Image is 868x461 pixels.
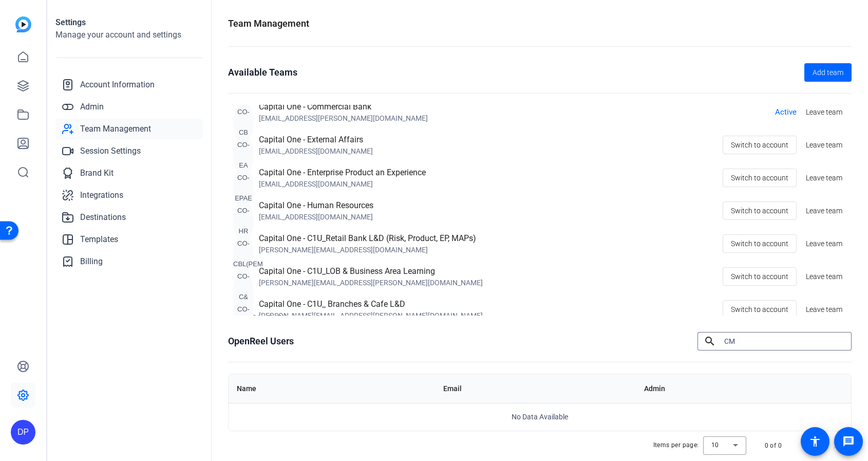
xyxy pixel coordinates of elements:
a: Session Settings [55,141,203,161]
span: Switch to account [731,201,788,220]
span: Leave team [806,206,842,216]
th: Email [435,374,636,403]
div: CO-CBL(PEM [233,233,254,274]
h2: Manage your account and settings [55,29,203,41]
div: Items per page: [653,440,699,450]
h1: Team Management [228,16,309,31]
button: Leave team [802,267,846,286]
span: Leave team [806,173,842,183]
div: [PERSON_NAME][EMAIL_ADDRESS][PERSON_NAME][DOMAIN_NAME] [259,310,483,321]
span: Switch to account [731,168,788,188]
button: Switch to account [723,169,797,187]
button: Leave team [802,300,846,319]
div: [EMAIL_ADDRESS][DOMAIN_NAME] [259,212,373,222]
div: Capital One - Commercial Bank [259,101,428,113]
div: CO-C&[MEDICAL_DATA] [233,266,254,328]
p: No Data Available [229,403,851,431]
div: [PERSON_NAME][EMAIL_ADDRESS][PERSON_NAME][DOMAIN_NAME] [259,278,483,288]
th: Admin [636,374,851,403]
div: Capital One - Human Resources [259,199,373,212]
div: Capital One - External Affairs [259,134,373,146]
div: CO-HR [233,200,254,242]
span: Session Settings [80,145,141,157]
span: Destinations [80,211,126,224]
div: CO-CB [233,102,254,143]
span: Switch to account [731,135,788,155]
button: Switch to account [723,267,797,286]
mat-icon: search [697,335,722,347]
th: Name [229,374,435,403]
span: Brand Kit [80,167,114,179]
button: Leave team [802,136,846,154]
button: Leave team [802,201,846,220]
a: Team Management [55,119,203,139]
button: Add team [804,63,852,82]
div: [EMAIL_ADDRESS][DOMAIN_NAME] [259,146,373,156]
span: Billing [80,255,103,268]
h1: Available Teams [228,65,297,80]
span: Team Management [80,123,151,135]
button: Leave team [802,234,846,253]
button: Switch to account [723,300,797,319]
div: Capital One - C1U_LOB & Business Area Learning [259,265,483,278]
img: blue-gradient.svg [15,16,31,32]
span: Switch to account [731,234,788,253]
button: Leave team [802,169,846,187]
div: CO-EA [233,135,254,176]
mat-icon: accessibility [809,435,821,448]
span: Leave team [806,238,842,249]
a: Brand Kit [55,163,203,183]
button: Switch to account [723,201,797,220]
input: Search Users... [724,335,843,347]
div: [EMAIL_ADDRESS][DOMAIN_NAME] [259,179,426,189]
h1: Settings [55,16,203,29]
span: Add team [813,67,843,78]
button: Switch to account [723,234,797,253]
span: Switch to account [731,267,788,286]
a: Account Information [55,75,203,95]
div: [EMAIL_ADDRESS][PERSON_NAME][DOMAIN_NAME] [259,113,428,123]
span: Admin [80,101,104,113]
span: Active [775,106,797,118]
span: Leave team [806,304,842,315]
a: Admin [55,97,203,117]
div: Capital One - C1U_ Branches & Cafe L&D [259,298,483,310]
div: [PERSON_NAME][EMAIL_ADDRESS][DOMAIN_NAME] [259,245,476,255]
div: DP [11,420,35,445]
a: Templates [55,229,203,250]
a: Integrations [55,185,203,206]
span: Leave team [806,271,842,282]
div: Capital One - C1U_Retail Bank L&D (Risk, Product, EP, MAPs) [259,232,476,245]
div: CO-CB&CL [233,299,254,340]
button: Switch to account [723,136,797,154]
a: Billing [55,251,203,272]
span: Account Information [80,79,155,91]
div: CO-EPAE [233,168,254,209]
div: Capital One - Enterprise Product an Experience [259,167,426,179]
span: Templates [80,233,118,246]
div: 0 of 0 [765,440,782,451]
span: Integrations [80,189,123,201]
button: Previous page [798,433,823,458]
a: Destinations [55,207,203,228]
mat-icon: message [842,435,855,448]
span: Switch to account [731,300,788,319]
h1: OpenReel Users [228,334,294,348]
button: Leave team [802,103,846,121]
span: Leave team [806,140,842,151]
span: Leave team [806,107,842,118]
